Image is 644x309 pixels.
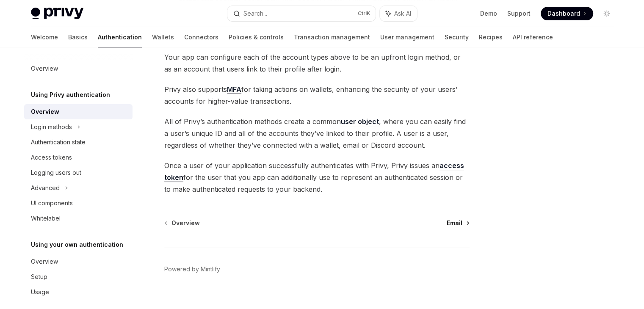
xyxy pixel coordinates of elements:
span: Dashboard [547,9,580,18]
span: Ask AI [394,9,411,18]
div: Setup [31,272,47,282]
a: Security [445,27,469,47]
div: Authentication state [31,137,86,147]
a: Setup [24,269,133,284]
div: Overview [31,63,58,74]
a: Powered by Mintlify [164,265,220,273]
a: Overview [165,219,200,227]
a: Transaction management [294,27,370,47]
div: Whitelabel [31,213,61,223]
a: Policies & controls [229,27,284,47]
a: User management [380,27,434,47]
span: All of Privy’s authentication methods create a common , where you can easily find a user’s unique... [164,116,470,151]
a: user object [341,117,379,126]
div: UI components [31,198,73,208]
div: Login methods [31,122,72,132]
div: Advanced [31,183,60,193]
h5: Using Privy authentication [31,90,110,100]
button: Ask AI [380,6,417,21]
div: Overview [31,107,59,117]
a: Demo [480,9,497,18]
a: Whitelabel [24,211,133,226]
a: Usage [24,284,133,300]
a: Connectors [184,27,218,47]
div: Usage [31,287,49,297]
span: Overview [171,219,200,227]
span: Once a user of your application successfully authenticates with Privy, Privy issues an for the us... [164,160,470,195]
a: Dashboard [541,7,593,20]
h5: Using your own authentication [31,240,123,250]
a: Authentication state [24,135,133,150]
a: Logging users out [24,165,133,180]
img: light logo [31,8,83,19]
div: Access tokens [31,152,72,163]
a: MFA [227,85,241,94]
a: Overview [24,104,133,119]
a: Authentication [98,27,142,47]
a: Overview [24,254,133,269]
button: Toggle dark mode [600,7,614,20]
a: Basics [68,27,88,47]
a: Wallets [152,27,174,47]
a: Recipes [479,27,503,47]
div: Search... [243,8,267,19]
div: Logging users out [31,168,81,178]
a: Support [507,9,531,18]
span: Privy also supports for taking actions on wallets, enhancing the security of your users’ accounts... [164,83,470,107]
a: Email [447,219,469,227]
a: API reference [513,27,553,47]
a: Overview [24,61,133,76]
button: Search...CtrlK [227,6,376,21]
a: Welcome [31,27,58,47]
div: Overview [31,257,58,267]
span: Your app can configure each of the account types above to be an upfront login method, or as an ac... [164,51,470,75]
span: Email [447,219,462,227]
span: Ctrl K [358,10,370,17]
a: Access tokens [24,150,133,165]
a: UI components [24,196,133,211]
